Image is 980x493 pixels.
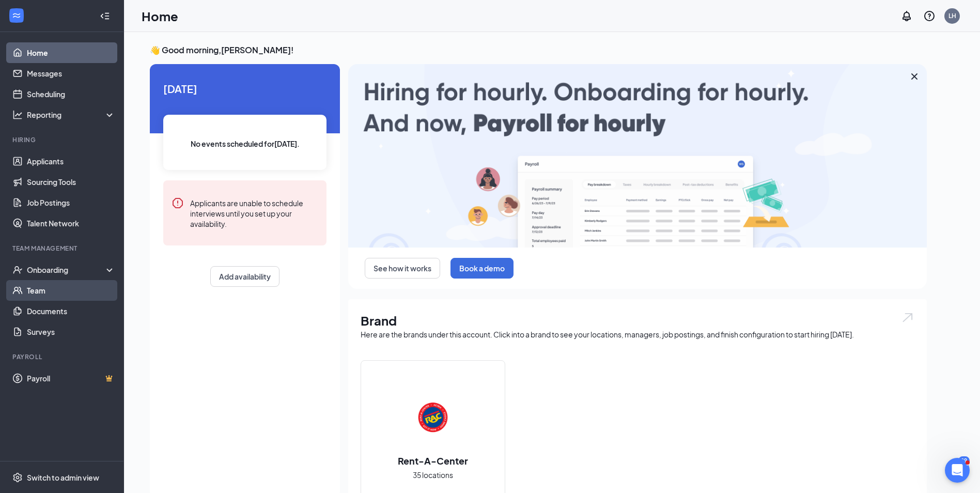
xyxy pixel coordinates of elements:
a: Scheduling [27,84,115,104]
div: Reporting [27,110,116,120]
a: Job Postings [27,192,115,213]
div: Hiring [12,135,113,144]
a: Surveys [27,321,115,342]
h1: Brand [361,312,914,329]
svg: Notifications [900,10,913,22]
h3: 👋 Good morning, [PERSON_NAME] ! [150,44,927,56]
a: Messages [27,63,115,84]
a: PayrollCrown [27,368,115,389]
button: Add availability [210,266,279,287]
iframe: Intercom live chat [945,458,970,483]
svg: WorkstreamLogo [11,10,22,21]
svg: UserCheck [12,265,23,275]
svg: Error [172,197,184,209]
h2: Rent-A-Center [387,454,478,467]
svg: QuestionInfo [923,10,936,22]
div: Here are the brands under this account. Click into a brand to see your locations, managers, job p... [361,329,914,340]
div: LH [948,11,956,20]
div: Switch to admin view [27,472,99,483]
div: Applicants are unable to schedule interviews until you set up your availability. [190,197,318,229]
a: Applicants [27,151,115,172]
div: Payroll [12,352,113,361]
a: Team [27,280,115,301]
svg: Collapse [100,11,110,21]
a: Documents [27,301,115,321]
img: payroll-large.gif [348,64,927,248]
div: Team Management [12,244,113,253]
div: Onboarding [27,265,106,275]
span: [DATE] [163,81,326,97]
div: 89 [958,456,970,465]
span: 35 locations [413,469,453,481]
svg: Settings [12,472,23,483]
button: See how it works [365,258,440,279]
a: Home [27,42,115,63]
img: Rent-A-Center [400,384,466,450]
svg: Analysis [12,110,23,120]
a: Sourcing Tools [27,172,115,192]
svg: Cross [908,70,921,83]
button: Book a demo [450,258,514,279]
img: open.6027fd2a22e1237b5b06.svg [901,312,914,323]
a: Talent Network [27,213,115,234]
span: No events scheduled for [DATE] . [191,138,300,149]
h1: Home [142,7,178,25]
